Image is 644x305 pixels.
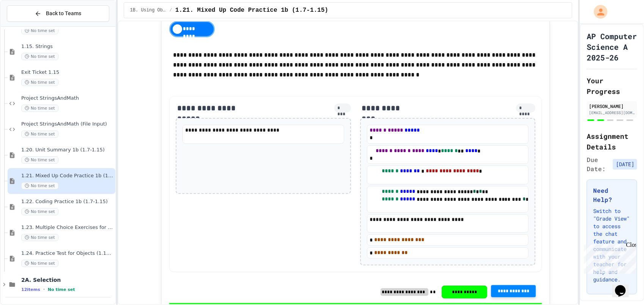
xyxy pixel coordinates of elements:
[613,159,637,170] span: [DATE]
[21,53,58,60] span: No time set
[587,155,610,173] span: Due Date:
[586,3,609,21] div: My Account
[21,260,58,267] span: No time set
[21,224,114,231] span: 1.23. Multiple Choice Exercises for Unit 1b (1.9-1.15)
[587,31,637,63] h1: AP Computer Science A 2025-26
[21,130,58,138] span: No time set
[593,207,631,283] p: Switch to "Grade View" to access the chat feature and communicate with your teacher for help and ...
[43,286,45,292] span: •
[593,186,631,204] h3: Need Help?
[21,234,58,241] span: No time set
[589,110,635,116] div: [EMAIL_ADDRESS][DOMAIN_NAME]
[21,208,58,215] span: No time set
[21,79,58,86] span: No time set
[21,182,58,189] span: No time set
[21,121,114,127] span: Project StringsAndMath (File Input)
[21,156,58,164] span: No time set
[170,7,172,13] span: /
[21,27,58,34] span: No time set
[21,105,58,112] span: No time set
[48,287,75,292] span: No time set
[21,69,114,76] span: Exit Ticket 1.15
[21,147,114,153] span: 1.20. Unit Summary 1b (1.7-1.15)
[7,5,109,22] button: Back to Teams
[175,6,328,15] span: 1.21. Mixed Up Code Practice 1b (1.7-1.15)
[587,75,637,97] h2: Your Progress
[21,43,114,50] span: 1.15. Strings
[130,7,167,13] span: 1B. Using Objects
[587,131,637,152] h2: Assignment Details
[589,103,635,110] div: [PERSON_NAME]
[581,241,636,274] iframe: chat widget
[21,95,114,102] span: Project StringsAndMath
[612,275,636,297] iframe: chat widget
[21,250,114,257] span: 1.24. Practice Test for Objects (1.12-1.14)
[21,287,40,292] span: 12 items
[3,3,52,48] div: Chat with us now!Close
[21,276,114,283] span: 2A. Selection
[21,199,114,205] span: 1.22. Coding Practice 1b (1.7-1.15)
[21,173,114,179] span: 1.21. Mixed Up Code Practice 1b (1.7-1.15)
[46,10,81,17] span: Back to Teams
